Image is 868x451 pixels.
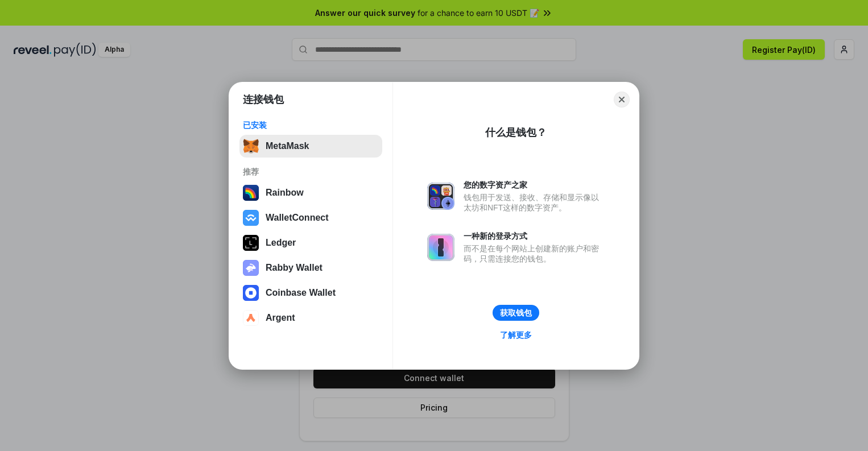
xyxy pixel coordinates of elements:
div: 而不是在每个网站上创建新的账户和密码，只需连接您的钱包。 [464,243,605,264]
h1: 连接钱包 [243,93,284,106]
button: Close [614,92,630,107]
img: svg+xml,%3Csvg%20width%3D%2228%22%20height%3D%2228%22%20viewBox%3D%220%200%2028%2028%22%20fill%3D... [243,310,259,326]
div: MetaMask [266,141,309,151]
button: WalletConnect [239,206,382,229]
button: Argent [239,307,382,329]
a: 了解更多 [493,328,539,342]
div: 您的数字资产之家 [464,180,605,190]
img: svg+xml,%3Csvg%20xmlns%3D%22http%3A%2F%2Fwww.w3.org%2F2000%2Fsvg%22%20fill%3D%22none%22%20viewBox... [427,234,454,261]
div: Ledger [266,238,296,248]
img: svg+xml,%3Csvg%20fill%3D%22none%22%20height%3D%2233%22%20viewBox%3D%220%200%2035%2033%22%20width%... [243,138,259,154]
div: 什么是钱包？ [485,126,547,139]
div: 已安装 [243,120,379,130]
div: 了解更多 [500,330,532,340]
div: Rabby Wallet [266,263,323,273]
button: MetaMask [239,135,382,158]
img: svg+xml,%3Csvg%20xmlns%3D%22http%3A%2F%2Fwww.w3.org%2F2000%2Fsvg%22%20fill%3D%22none%22%20viewBox... [243,260,259,276]
button: Ledger [239,231,382,254]
img: svg+xml,%3Csvg%20xmlns%3D%22http%3A%2F%2Fwww.w3.org%2F2000%2Fsvg%22%20width%3D%2228%22%20height%3... [243,235,259,251]
button: 获取钱包 [493,305,539,321]
button: Coinbase Wallet [239,282,382,304]
img: svg+xml,%3Csvg%20xmlns%3D%22http%3A%2F%2Fwww.w3.org%2F2000%2Fsvg%22%20fill%3D%22none%22%20viewBox... [427,183,454,210]
div: Coinbase Wallet [266,288,336,298]
img: svg+xml,%3Csvg%20width%3D%22120%22%20height%3D%22120%22%20viewBox%3D%220%200%20120%20120%22%20fil... [243,185,259,201]
div: 推荐 [243,167,379,177]
div: 钱包用于发送、接收、存储和显示像以太坊和NFT这样的数字资产。 [464,192,605,213]
div: WalletConnect [266,213,329,223]
div: 获取钱包 [500,308,532,318]
button: Rabby Wallet [239,256,382,279]
img: svg+xml,%3Csvg%20width%3D%2228%22%20height%3D%2228%22%20viewBox%3D%220%200%2028%2028%22%20fill%3D... [243,210,259,226]
img: svg+xml,%3Csvg%20width%3D%2228%22%20height%3D%2228%22%20viewBox%3D%220%200%2028%2028%22%20fill%3D... [243,285,259,301]
div: Rainbow [266,188,304,198]
div: Argent [266,313,295,323]
div: 一种新的登录方式 [464,231,605,241]
button: Rainbow [239,181,382,204]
